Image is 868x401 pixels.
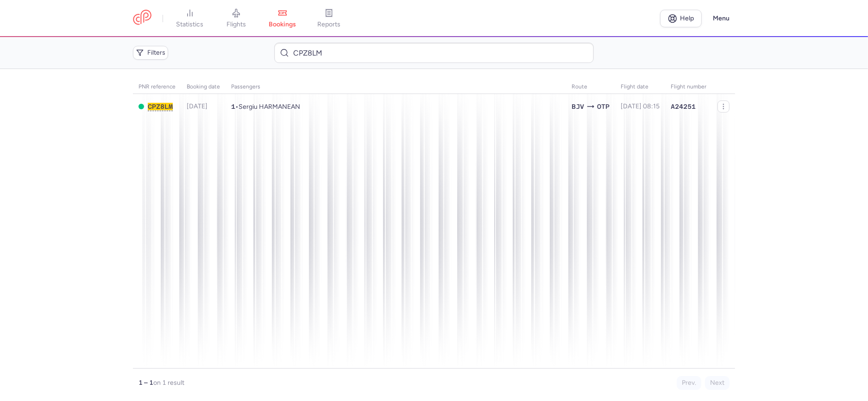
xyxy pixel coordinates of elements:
[167,8,213,29] a: statistics
[597,101,610,112] span: OTP
[680,15,694,22] span: Help
[231,103,235,110] span: 1
[274,43,593,63] input: Search bookings (PNR, name...)
[306,8,352,29] a: reports
[213,8,259,29] a: flights
[226,80,566,94] th: Passengers
[226,20,246,29] span: flights
[621,102,660,110] span: [DATE] 08:15
[231,103,300,111] span: •
[133,46,168,60] button: Filters
[153,379,184,387] span: on 1 result
[176,20,204,29] span: statistics
[259,8,306,29] a: bookings
[566,80,615,94] th: Route
[572,101,584,112] span: BJV
[615,80,665,94] th: flight date
[707,10,735,27] button: Menu
[147,49,165,56] span: Filters
[239,103,300,111] span: Sergiu HARMANEAN
[677,376,701,390] button: Prev.
[148,103,173,111] button: CPZ8LM
[317,20,340,29] span: reports
[671,102,696,111] span: A24251
[138,379,153,387] strong: 1 – 1
[660,10,702,27] a: Help
[269,20,296,29] span: bookings
[133,10,151,27] a: CitizenPlane red outlined logo
[133,80,181,94] th: PNR reference
[181,80,226,94] th: Booking date
[187,102,208,110] span: [DATE]
[705,376,730,390] button: Next
[665,80,712,94] th: Flight number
